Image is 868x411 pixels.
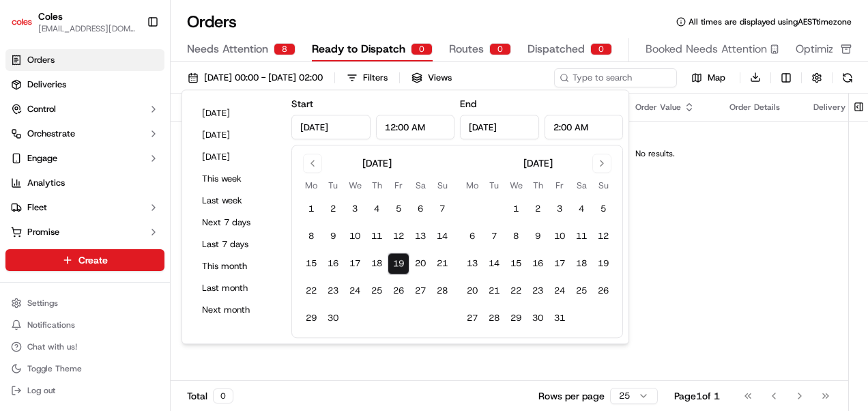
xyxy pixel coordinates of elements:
button: Refresh [838,68,857,87]
a: Deliveries [5,74,164,96]
button: Map [682,70,734,86]
a: 📗Knowledge Base [8,192,110,216]
span: API Documentation [129,197,219,211]
button: 30 [322,308,344,330]
th: Sunday [431,178,453,193]
span: All times are displayed using AEST timezone [689,16,852,27]
button: 28 [483,308,505,330]
button: Promise [5,221,164,243]
div: Order Value [635,102,708,113]
button: 11 [366,226,388,248]
button: 25 [366,281,388,302]
button: 17 [549,253,570,275]
div: We're available if you need us! [46,143,173,154]
button: ColesColes[EMAIL_ADDRESS][DOMAIN_NAME] [5,5,141,38]
button: 24 [549,281,570,302]
button: Control [5,98,164,120]
th: Monday [300,178,322,193]
button: 10 [549,226,570,248]
span: Create [78,253,108,267]
button: 6 [409,199,431,221]
button: 21 [483,281,505,302]
span: Knowledge Base [27,197,104,211]
th: Thursday [527,178,549,193]
button: Views [405,68,458,87]
button: 13 [461,253,483,275]
button: Settings [5,294,164,313]
a: Orders [5,49,164,71]
a: Powered byPylon [96,230,165,241]
button: 20 [409,253,431,275]
th: Saturday [570,178,592,193]
div: 8 [274,43,295,55]
button: Toggle Theme [5,359,164,378]
button: 15 [505,253,527,275]
th: Friday [388,178,409,193]
p: Welcome 👋 [14,54,248,76]
div: 📗 [14,199,25,210]
button: Notifications [5,315,164,335]
button: This week [196,169,278,188]
button: Last week [196,191,278,210]
button: 23 [527,281,549,302]
div: 💻 [115,199,126,210]
button: 22 [300,281,322,302]
input: Time [545,115,624,139]
div: Page 1 of 1 [674,389,720,403]
button: 7 [483,226,505,248]
div: 0 [213,388,233,403]
button: 8 [505,226,527,248]
button: 3 [344,199,366,221]
button: [DATE] [196,147,278,167]
button: Fleet [5,197,164,218]
button: Filters [341,68,394,87]
button: [DATE] [196,104,278,123]
div: 0 [489,43,511,55]
img: Nash [14,13,41,40]
button: Create [5,249,164,271]
button: 7 [431,199,453,221]
button: 3 [549,199,570,221]
img: Coles [11,11,33,33]
span: Engage [27,152,57,165]
button: 2 [527,199,549,221]
span: Coles [38,10,63,23]
input: Time [376,115,455,139]
button: 28 [431,281,453,302]
button: 4 [570,199,592,221]
button: 5 [592,199,614,221]
span: Needs Attention [187,41,268,57]
button: Engage [5,147,164,169]
span: Toggle Theme [27,363,82,374]
span: Dispatched [527,41,585,57]
button: Go to next month [592,154,611,173]
button: 29 [300,308,322,330]
button: 20 [461,281,483,302]
button: 11 [570,226,592,248]
div: Order Details [729,102,792,113]
button: 17 [344,253,366,275]
th: Monday [461,178,483,193]
button: 18 [570,253,592,275]
p: Rows per page [538,389,605,403]
span: Pylon [136,231,165,241]
div: 0 [590,43,612,55]
button: 26 [592,281,614,302]
button: 16 [527,253,549,275]
span: Orchestrate [27,128,75,140]
button: Next month [196,300,278,320]
button: 25 [570,281,592,302]
input: Type to search [554,68,677,87]
button: Log out [5,381,164,400]
span: Deliveries [27,79,66,91]
th: Tuesday [483,178,505,193]
button: Start new chat [232,134,248,150]
button: [EMAIL_ADDRESS][DOMAIN_NAME] [38,23,136,34]
span: Settings [27,298,58,309]
button: [DATE] [196,126,278,145]
button: 14 [483,253,505,275]
button: [DATE] 00:00 - [DATE] 02:00 [182,68,329,87]
button: 30 [527,308,549,330]
div: 0 [411,43,433,55]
